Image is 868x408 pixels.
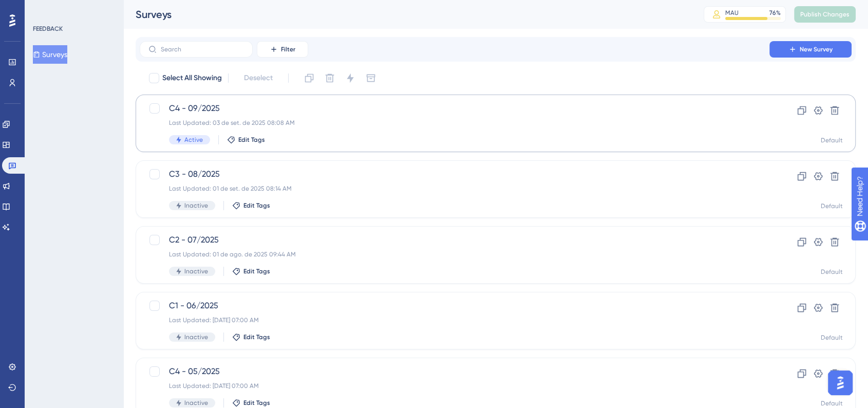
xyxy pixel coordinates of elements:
span: Inactive [184,333,208,341]
button: Publish Changes [794,6,856,23]
span: C4 - 05/2025 [169,365,740,378]
div: Default [821,399,843,407]
span: Edit Tags [243,201,270,210]
span: Filter [281,45,295,53]
span: Inactive [184,267,208,275]
div: Last Updated: [DATE] 07:00 AM [169,382,740,390]
span: C4 - 09/2025 [169,102,740,115]
div: Default [821,333,843,342]
div: 76 % [769,9,781,17]
span: Inactive [184,399,208,407]
button: Filter [257,41,308,58]
span: New Survey [800,45,833,53]
button: Deselect [235,69,282,87]
span: Deselect [244,72,273,84]
button: New Survey [769,41,852,58]
button: Edit Tags [232,333,270,341]
div: Last Updated: 01 de ago. de 2025 09:44 AM [169,250,740,258]
button: Edit Tags [232,267,270,275]
span: C2 - 07/2025 [169,234,740,246]
span: Publish Changes [800,10,850,18]
div: Last Updated: [DATE] 07:00 AM [169,316,740,324]
div: Last Updated: 03 de set. de 2025 08:08 AM [169,119,740,127]
div: Default [821,268,843,276]
div: Last Updated: 01 de set. de 2025 08:14 AM [169,184,740,193]
span: Edit Tags [238,136,265,144]
span: Edit Tags [243,333,270,341]
span: Active [184,136,203,144]
div: Surveys [136,7,678,22]
span: Edit Tags [243,399,270,407]
span: Inactive [184,201,208,210]
div: Default [821,202,843,210]
span: Edit Tags [243,267,270,275]
span: C1 - 06/2025 [169,300,740,312]
button: Edit Tags [227,136,265,144]
button: Edit Tags [232,201,270,210]
iframe: UserGuiding AI Assistant Launcher [825,367,856,398]
div: Default [821,136,843,144]
span: Select All Showing [162,72,222,84]
div: FEEDBACK [33,25,63,33]
input: Search [161,46,244,53]
div: MAU [725,9,739,17]
span: Need Help? [24,3,64,15]
button: Edit Tags [232,399,270,407]
button: Surveys [33,45,67,64]
span: C3 - 08/2025 [169,168,740,180]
